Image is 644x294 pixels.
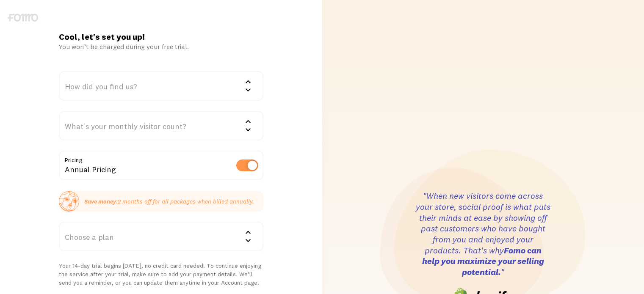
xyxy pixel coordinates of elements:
[59,111,263,140] div: What's your monthly visitor count?
[84,197,254,206] p: 2 months off for all packages when billed annually.
[84,198,118,205] strong: Save money:
[415,190,551,278] h3: "When new visitors come across your store, social proof is what puts their minds at ease by showi...
[59,42,263,51] div: You won’t be charged during your free trial.
[59,151,263,181] div: Annual Pricing
[59,261,263,287] p: Your 14-day trial begins [DATE], no credit card needed! To continue enjoying the service after yo...
[59,71,263,101] div: How did you find us?
[59,31,263,42] h1: Cool, let's set you up!
[8,14,38,22] img: fomo-logo-gray-b99e0e8ada9f9040e2984d0d95b3b12da0074ffd48d1e5cb62ac37fc77b0b268.svg
[59,222,263,251] div: Choose a plan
